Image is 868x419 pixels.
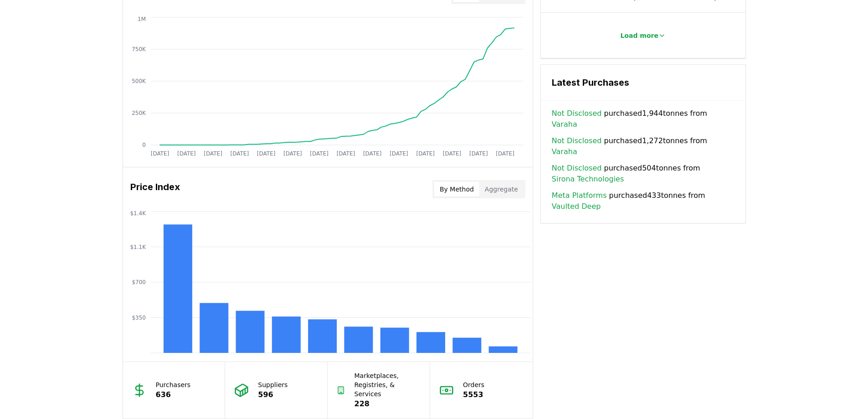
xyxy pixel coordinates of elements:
[204,150,222,157] tspan: [DATE]
[416,150,435,157] tspan: [DATE]
[257,150,275,157] tspan: [DATE]
[132,46,146,52] tspan: 750K
[390,150,408,157] tspan: [DATE]
[463,380,484,389] p: Orders
[354,398,421,409] p: 228
[156,389,191,400] p: 636
[258,380,288,389] p: Suppliers
[132,315,146,321] tspan: $350
[552,119,577,130] a: Varaha
[552,174,624,185] a: Sirona Technologies
[479,182,524,197] button: Aggregate
[463,389,484,400] p: 5553
[130,244,146,250] tspan: $1.1K
[142,142,146,148] tspan: 0
[552,135,602,146] a: Not Disclosed
[620,31,658,40] p: Load more
[258,389,288,400] p: 596
[552,163,602,174] a: Not Disclosed
[230,150,249,157] tspan: [DATE]
[130,180,180,198] h3: Price Index
[132,78,146,84] tspan: 500K
[552,201,601,212] a: Vaulted Deep
[613,26,673,45] button: Load more
[496,150,514,157] tspan: [DATE]
[336,150,355,157] tspan: [DATE]
[177,150,195,157] tspan: [DATE]
[354,371,421,398] p: Marketplaces, Registries, & Services
[132,279,146,285] tspan: $700
[138,16,146,22] tspan: 1M
[552,108,734,130] span: purchased 1,944 tonnes from
[363,150,381,157] tspan: [DATE]
[469,150,488,157] tspan: [DATE]
[156,380,191,389] p: Purchasers
[150,150,169,157] tspan: [DATE]
[552,163,734,185] span: purchased 504 tonnes from
[552,190,734,212] span: purchased 433 tonnes from
[552,135,734,157] span: purchased 1,272 tonnes from
[310,150,329,157] tspan: [DATE]
[552,108,602,119] a: Not Disclosed
[132,110,146,116] tspan: 250K
[130,210,146,217] tspan: $1.4K
[552,76,734,89] h3: Latest Purchases
[442,150,461,157] tspan: [DATE]
[434,182,479,197] button: By Method
[552,190,607,201] a: Meta Platforms
[552,146,577,157] a: Varaha
[283,150,302,157] tspan: [DATE]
